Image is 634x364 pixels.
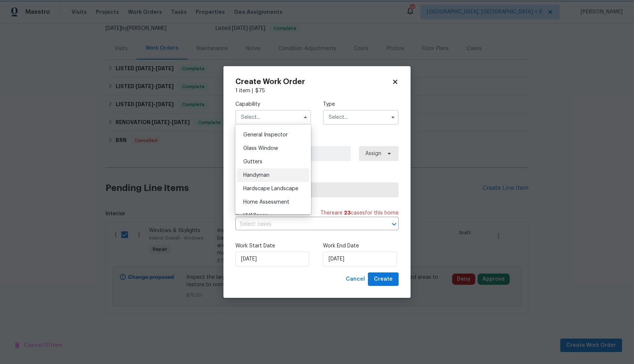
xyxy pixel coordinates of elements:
button: Open [389,219,399,229]
span: There are case s for this home [320,209,399,217]
input: M/D/YYYY [235,252,309,266]
label: Work Start Date [235,242,311,250]
span: Cancel [346,275,365,284]
span: Glass Window [243,146,278,151]
span: Select trade partner [242,186,392,194]
span: $ 75 [255,88,265,93]
span: 23 [344,210,351,216]
div: 1 item | [235,87,399,95]
span: Handyman [243,173,269,178]
label: Capability [235,101,311,108]
label: Trade Partner [235,173,399,181]
input: Select... [235,110,311,125]
button: Show options [388,113,397,122]
label: Work Order Manager [235,137,399,144]
h2: Create Work Order [235,78,392,86]
span: HVAC [243,213,256,218]
input: Select cases [235,219,378,230]
label: Type [323,101,399,108]
span: Assign [365,150,381,157]
span: General Inspector [243,132,288,138]
button: Cancel [343,272,368,286]
span: Home Assessment [243,200,289,205]
span: Create [374,275,393,284]
button: Create [368,272,399,286]
label: Work End Date [323,242,399,250]
button: Hide options [301,113,310,122]
span: Gutters [243,159,262,164]
input: M/D/YYYY [323,252,397,266]
span: Hardscape Landscape [243,186,298,191]
input: Select... [323,110,399,125]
